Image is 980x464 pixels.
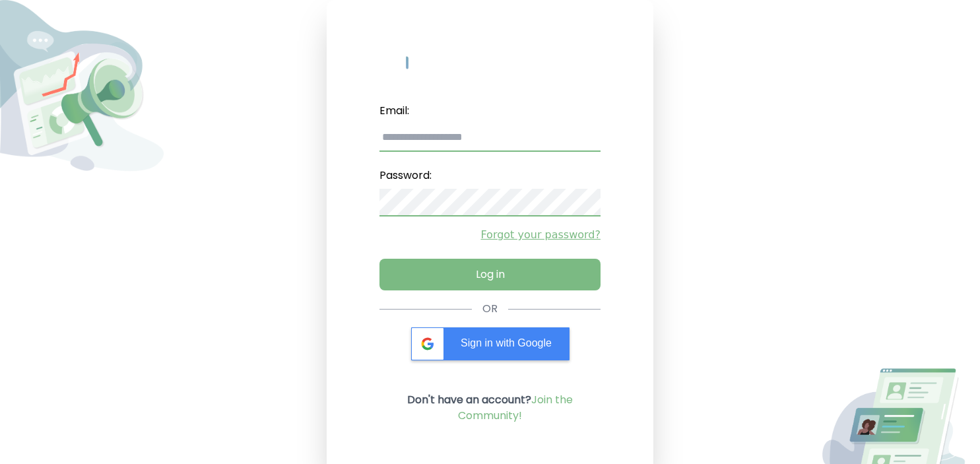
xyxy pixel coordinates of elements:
[379,227,601,243] a: Forgot your password?
[379,259,601,290] button: Log in
[411,327,570,360] div: Sign in with Google
[482,301,498,317] div: OR
[458,392,573,423] a: Join the Community!
[379,98,601,124] label: Email:
[379,392,601,424] p: Don't have an account?
[406,53,575,77] img: My Influency
[461,337,552,348] span: Sign in with Google
[379,162,601,189] label: Password:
